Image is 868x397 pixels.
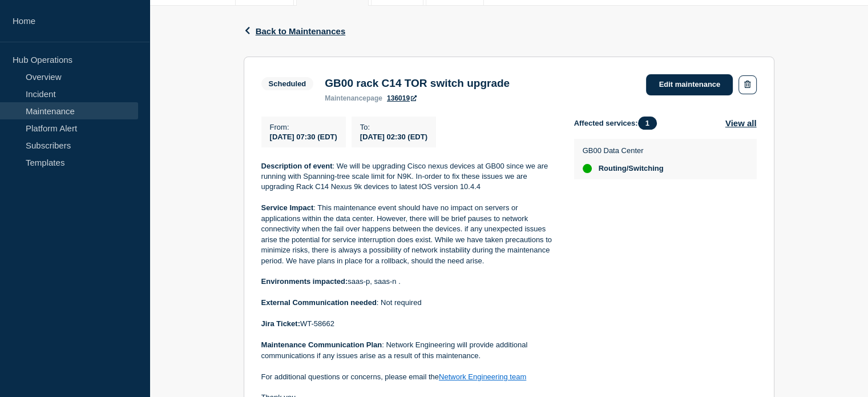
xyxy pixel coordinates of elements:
strong: External Communication needed [261,298,377,307]
p: From : [270,123,337,131]
span: 1 [638,117,657,130]
div: up [583,164,592,173]
p: : Not required [261,298,556,308]
p: For additional questions or concerns, please email the [261,372,556,382]
span: Scheduled [261,77,314,90]
a: Edit maintenance [646,74,733,95]
p: To : [360,123,427,131]
strong: Environments impacted: [261,277,348,286]
button: Back to Maintenances [244,26,346,36]
p: GB00 Data Center [583,146,664,155]
span: [DATE] 02:30 (EDT) [360,133,427,141]
a: Network Engineering team [439,372,526,381]
span: Routing/Switching [599,164,664,173]
span: Affected services: [574,117,663,130]
p: : Network Engineering will provide additional communications if any issues arise as a result of t... [261,340,556,361]
p: WT-58662 [261,319,556,329]
strong: Description of event [261,162,333,170]
span: Back to Maintenances [256,26,346,36]
p: : We will be upgrading Cisco nexus devices at GB00 since we are running with Spanning-tree scale ... [261,161,556,193]
a: 136019 [387,94,417,102]
span: maintenance [325,94,366,102]
strong: Jira Ticket: [261,319,300,328]
p: saas-p, saas-n . [261,276,556,287]
strong: Service Impact [261,203,314,212]
h3: GB00 rack C14 TOR switch upgrade [325,77,510,90]
p: page [325,94,382,102]
strong: Maintenance Communication Plan [261,340,382,349]
button: View all [725,117,757,130]
p: : This maintenance event should have no impact on servers or applications within the data center.... [261,203,556,266]
span: [DATE] 07:30 (EDT) [270,133,337,141]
